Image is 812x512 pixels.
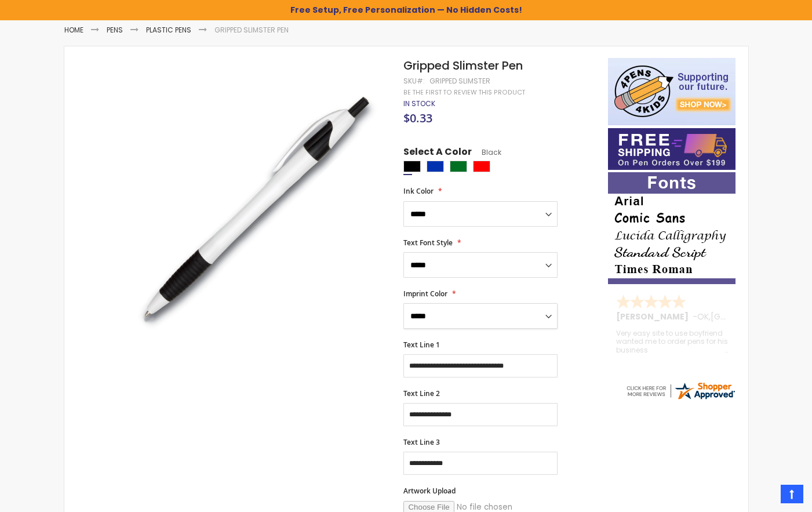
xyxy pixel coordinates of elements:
[403,76,425,86] strong: SKU
[781,485,803,503] a: Top
[403,110,432,126] span: $0.33
[403,340,440,350] span: Text Line 1
[403,486,456,496] span: Artwork Upload
[472,147,501,157] span: Black
[473,161,490,172] div: Red
[123,75,388,340] img: gripped_slimster_black_1.jpg
[107,25,123,35] a: Pens
[450,161,467,172] div: Green
[403,238,453,248] span: Text Font Style
[214,26,289,35] li: Gripped Slimster Pen
[403,289,447,299] span: Imprint Color
[403,161,421,172] div: Black
[616,311,693,322] span: [PERSON_NAME]
[608,128,735,170] img: Free shipping on orders over $199
[403,146,472,161] span: Select A Color
[429,77,490,86] div: Gripped Slimster
[403,99,435,108] div: Availability
[427,161,444,172] div: Blue
[403,437,440,447] span: Text Line 3
[625,394,736,404] a: 4pens.com certificate URL
[693,311,796,322] span: - ,
[146,25,191,35] a: Plastic Pens
[403,388,440,398] span: Text Line 2
[403,57,523,74] span: Gripped Slimster Pen
[608,58,735,125] img: 4pens 4 kids
[403,99,435,108] span: In stock
[403,186,434,196] span: Ink Color
[403,88,525,97] a: Be the first to review this product
[608,172,735,284] img: font-personalization-examples
[616,329,729,354] div: Very easy site to use boyfriend wanted me to order pens for his business
[64,25,83,35] a: Home
[697,311,709,322] span: OK
[711,311,796,322] span: [GEOGRAPHIC_DATA]
[625,380,736,401] img: 4pens.com widget logo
